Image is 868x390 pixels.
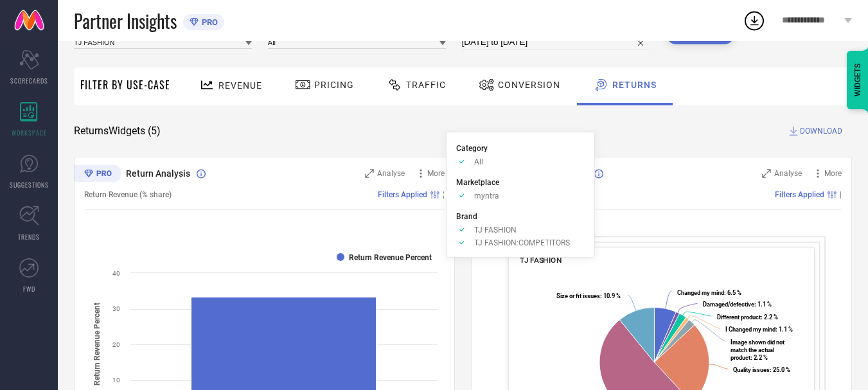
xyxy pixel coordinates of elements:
span: TJ FASHION:COMPETITORS [474,238,570,247]
input: Select time period [462,35,650,50]
span: Filter By Use-Case [80,77,170,93]
text: : 6.5 % [677,289,741,296]
div: Open download list [743,9,766,32]
text: : 1.1 % [725,326,793,333]
text: 10 [112,377,120,384]
tspan: Return Revenue Percent [93,303,102,386]
text: : 25.0 % [733,366,790,373]
span: Revenue [218,80,262,91]
tspan: Different product [717,314,761,321]
text: : 2.2 % [717,314,778,321]
span: Category [456,144,488,153]
text: : 10.9 % [556,292,621,299]
text: 40 [112,270,120,277]
span: Return Analysis [126,168,190,179]
tspan: Changed my mind [677,289,724,296]
span: Brand [456,212,477,221]
span: Returns [612,80,657,90]
span: SUGGESTIONS [10,180,49,190]
span: Returns Widgets ( 5 ) [74,125,161,137]
span: Marketplace [456,178,499,187]
span: Conversion [498,80,560,90]
tspan: Quality issues [733,366,770,373]
span: All [474,157,483,166]
text: Return Revenue Percent [349,253,432,262]
span: WORKSPACE [12,128,47,137]
tspan: I Changed my mind [725,326,775,333]
span: More [427,169,445,178]
text: : 1.1 % [703,301,772,308]
span: Pricing [314,80,354,90]
span: TJ FASHION [474,226,517,235]
span: TJ FASHION [520,256,562,265]
span: TRENDS [18,232,40,242]
svg: Zoom [365,169,374,178]
span: More [824,169,842,178]
span: FWD [23,284,35,294]
span: | [840,190,842,199]
span: Analyse [774,169,802,178]
text: : 2.2 % [731,339,784,361]
span: Traffic [406,80,446,90]
span: Filters Applied [775,190,824,199]
svg: Zoom [762,169,771,178]
span: DOWNLOAD [800,125,842,137]
text: 30 [112,305,120,312]
tspan: Size or fit issues [556,292,600,299]
span: SCORECARDS [10,76,48,85]
text: 20 [112,341,120,348]
tspan: Damaged/defective [703,301,754,308]
span: Partner Insights [74,8,177,34]
span: Filters Applied [378,190,427,199]
span: Return Revenue (% share) [84,190,172,199]
span: myntra [474,191,499,200]
span: Analyse [377,169,405,178]
div: Premium [74,165,121,184]
span: PRO [199,17,218,27]
tspan: Image shown did not match the actual product [731,339,784,361]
